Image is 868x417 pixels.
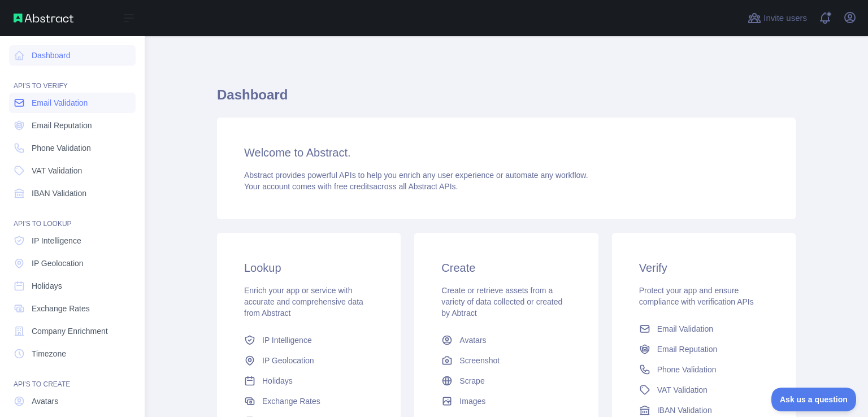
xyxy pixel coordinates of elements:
a: Email Validation [9,93,136,113]
span: Email Validation [32,97,88,108]
span: VAT Validation [32,165,82,176]
a: IP Intelligence [9,231,136,251]
span: Enrich your app or service with accurate and comprehensive data from Abstract [244,286,363,318]
span: Exchange Rates [262,396,320,407]
h3: Welcome to Abstract. [244,145,769,160]
h3: Lookup [244,260,374,276]
span: Phone Validation [657,364,717,375]
a: IP Intelligence [240,330,378,350]
span: IBAN Validation [32,188,86,199]
h3: Create [441,260,571,276]
a: Holidays [9,276,136,296]
img: Abstract API [14,14,73,23]
a: Dashboard [9,45,136,66]
span: IBAN Validation [657,405,712,416]
a: Images [437,391,575,411]
span: Timezone [32,348,66,359]
a: Company Enrichment [9,321,136,341]
a: Email Reputation [635,339,773,359]
h1: Dashboard [217,86,796,113]
div: API'S TO CREATE [9,366,136,389]
a: Holidays [240,371,378,391]
a: VAT Validation [635,380,773,400]
span: Phone Validation [32,142,91,154]
span: Holidays [262,375,293,386]
div: API'S TO LOOKUP [9,206,136,228]
span: Abstract provides powerful APIs to help you enrich any user experience or automate any workflow. [244,171,588,180]
span: Create or retrieve assets from a variety of data collected or created by Abtract [441,286,562,318]
span: Avatars [32,396,58,407]
a: IBAN Validation [9,183,136,203]
a: IP Geolocation [240,350,378,371]
span: Your account comes with across all Abstract APIs. [244,182,458,191]
a: VAT Validation [9,160,136,181]
a: Avatars [9,391,136,411]
span: Protect your app and ensure compliance with verification APIs [639,286,754,306]
a: Phone Validation [635,359,773,380]
span: VAT Validation [657,384,708,396]
span: Email Validation [657,323,713,335]
a: Email Reputation [9,115,136,136]
span: Email Reputation [657,344,718,355]
span: Avatars [459,335,486,346]
a: Scrape [437,371,575,391]
span: Screenshot [459,355,500,366]
a: Timezone [9,344,136,364]
button: Invite users [745,9,809,27]
span: Holidays [32,280,62,292]
span: Email Reputation [32,120,92,131]
a: Phone Validation [9,138,136,158]
a: Avatars [437,330,575,350]
a: Exchange Rates [240,391,378,411]
span: IP Intelligence [262,335,312,346]
span: Exchange Rates [32,303,90,314]
span: Invite users [763,12,807,25]
div: API'S TO VERIFY [9,68,136,90]
a: Screenshot [437,350,575,371]
a: Exchange Rates [9,298,136,319]
span: IP Geolocation [32,258,84,269]
a: IP Geolocation [9,253,136,273]
span: IP Geolocation [262,355,314,366]
a: Email Validation [635,319,773,339]
iframe: Toggle Customer Support [771,388,857,411]
span: Scrape [459,375,484,386]
h3: Verify [639,260,769,276]
span: Company Enrichment [32,325,108,337]
span: Images [459,396,485,407]
span: free credits [334,182,373,191]
span: IP Intelligence [32,235,81,246]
